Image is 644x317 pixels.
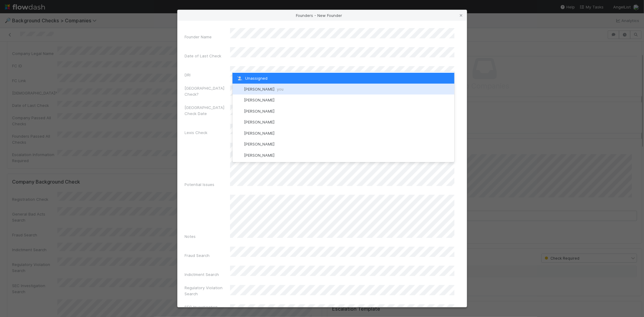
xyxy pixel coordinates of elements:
img: avatar_12dd09bb-393f-4edb-90ff-b12147216d3f.png [236,97,242,103]
label: Date of Last Check [185,53,222,59]
label: Notes [185,233,196,239]
label: Regulatory Violation Search [185,285,230,297]
span: [PERSON_NAME] [244,87,284,91]
span: [PERSON_NAME] [244,131,274,136]
label: [GEOGRAPHIC_DATA] Check Date [185,104,230,117]
span: [PERSON_NAME] [244,120,274,124]
img: avatar_dbacaa61-7a5b-4cd3-8dce-10af25fe9829.png [236,152,242,158]
span: you [277,87,284,91]
label: [GEOGRAPHIC_DATA] Check? [185,85,230,97]
label: Potential Issues [185,181,215,187]
label: SEC Investigation Search [185,304,230,316]
label: DRI [185,72,191,78]
span: [PERSON_NAME] [244,142,274,146]
img: avatar_ac83cd3a-2de4-4e8f-87db-1b662000a96d.png [236,119,242,125]
label: Fraud Search [185,252,210,258]
img: avatar_d02a2cc9-4110-42ea-8259-e0e2573f4e82.png [236,108,242,114]
img: avatar_a3f4375a-141d-47ac-a212-32189532ae09.png [236,130,242,136]
img: avatar_5106bb14-94e9-4897-80de-6ae81081f36d.png [236,86,242,92]
img: avatar_501ac9d6-9fa6-4fe9-975e-1fd988f7bdb1.png [236,141,242,147]
label: Lexis Check [185,130,208,136]
label: Indictment Search [185,271,219,277]
label: Founder Name [185,34,212,40]
span: Unassigned [236,76,268,81]
div: Founders - New Founder [178,10,467,21]
span: [PERSON_NAME] [244,98,274,102]
span: [PERSON_NAME] [244,109,274,114]
span: [PERSON_NAME] [244,153,274,158]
